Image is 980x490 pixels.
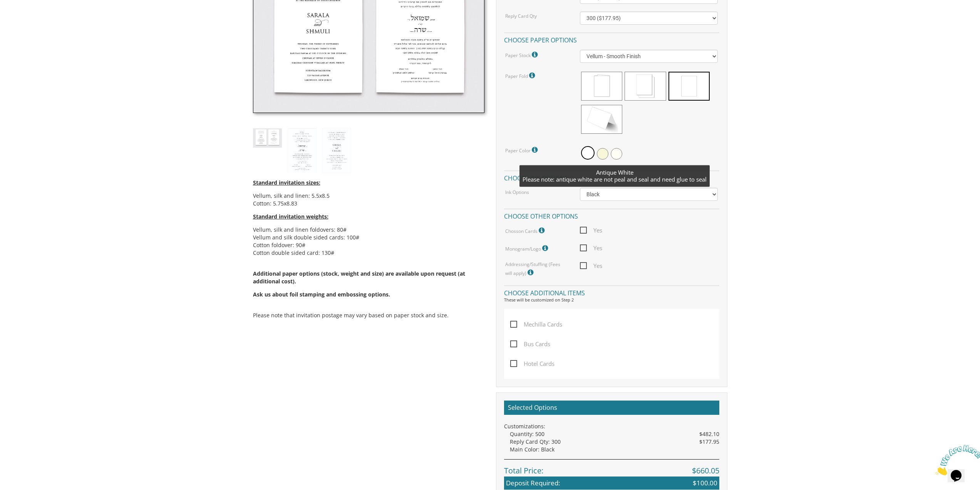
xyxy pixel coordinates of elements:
[504,170,719,184] h4: Choose ink options
[693,478,717,488] span: $100.00
[932,442,980,478] iframe: chat widget
[510,339,550,349] span: Bus Cards
[253,226,484,234] li: Vellum, silk and linen foldovers: 80#
[253,213,328,220] span: Standard invitation weights:
[505,145,539,155] label: Paper Color
[253,192,484,200] li: Vellum, silk and linen: 5.5x8.5
[253,179,320,186] span: Standard invitation sizes:
[253,128,282,147] img: style8_thumb.jpg
[504,459,719,477] div: Total Price:
[510,359,554,369] span: Hotel Cards
[504,285,719,299] h4: Choose additional items
[580,226,602,235] span: Yes
[505,71,537,81] label: Paper Fold
[504,477,719,490] div: Deposit Required:
[699,438,719,446] span: $177.95
[253,200,484,207] li: Cotton: 5.75x8.83
[692,465,719,477] span: $660.05
[253,241,484,249] li: Cotton foldover: 90#
[510,438,719,446] div: Reply Card Qty: 300
[510,446,719,453] div: Main Color: Black
[505,50,539,60] label: Paper Stock
[504,423,719,430] div: Customizations:
[510,320,562,329] span: Mechilla Cards
[504,32,719,46] h4: Choose paper options
[699,430,719,438] span: $482.10
[505,189,529,195] label: Ink Options
[504,401,719,415] h2: Selected Options
[253,270,484,298] span: Additional paper options (stock, weight and size) are available upon request (at additional cost).
[253,234,484,241] li: Vellum and silk double sided cards: 100#
[3,3,51,34] img: Chat attention grabber
[510,430,719,438] div: Quantity: 500
[253,291,390,298] span: Ask us about foil stamping and embossing options.
[253,173,484,327] div: Please note that invitation postage may vary based on paper stock and size.
[505,13,537,19] label: Reply Card Qty
[580,261,602,271] span: Yes
[504,209,719,222] h4: Choose other options
[505,243,550,253] label: Monogram/Logo
[580,243,602,253] span: Yes
[288,128,317,173] img: style8_heb.jpg
[505,261,568,278] label: Addressing/Stuffing (Fees will apply)
[504,297,719,303] div: These will be customized on Step 2
[505,226,546,236] label: Chosson Cards
[253,249,484,257] li: Cotton double sided card: 130#
[322,128,351,173] img: style8_eng.jpg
